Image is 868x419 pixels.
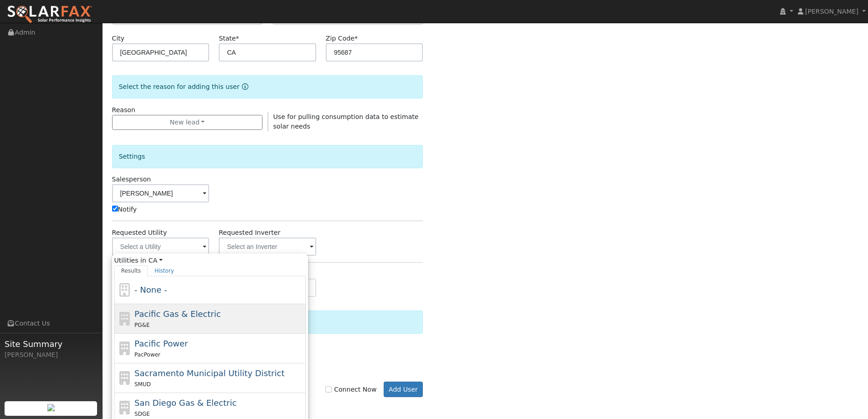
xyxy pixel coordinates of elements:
[219,228,280,238] label: Requested Inverter
[112,228,167,238] label: Requested Utility
[236,35,239,42] span: Required
[149,256,163,265] a: CA
[326,34,358,43] label: Zip Code
[325,386,332,393] input: Connect Now
[134,352,160,358] span: PacPower
[114,265,148,276] a: Results
[134,322,149,328] span: PG&E
[112,175,151,184] label: Salesperson
[112,115,263,130] button: New lead
[112,205,137,214] label: Notify
[148,265,181,276] a: History
[5,338,98,350] span: Site Summary
[112,75,423,98] div: Select the reason for adding this user
[112,184,210,202] input: Select a User
[219,34,239,43] label: State
[112,206,118,212] input: Notify
[273,113,419,130] span: Use for pulling consumption data to estimate solar needs
[134,285,167,295] span: - None -
[134,411,150,417] span: SDGE
[112,238,210,256] input: Select a Utility
[134,339,188,348] span: Pacific Power
[112,34,125,43] label: City
[134,368,284,378] span: Sacramento Municipal Utility District
[134,309,221,319] span: Pacific Gas & Electric
[134,398,236,408] span: San Diego Gas & Electric
[384,382,423,397] button: Add User
[7,5,92,24] img: SolarFax
[5,350,98,360] div: [PERSON_NAME]
[47,404,55,411] img: retrieve
[219,238,316,256] input: Select an Inverter
[805,8,858,15] span: [PERSON_NAME]
[354,35,358,42] span: Required
[112,145,423,168] div: Settings
[112,105,135,115] label: Reason
[114,256,306,265] span: Utilities in
[325,385,376,394] label: Connect Now
[134,381,151,388] span: SMUD
[240,83,248,90] a: Reason for new user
